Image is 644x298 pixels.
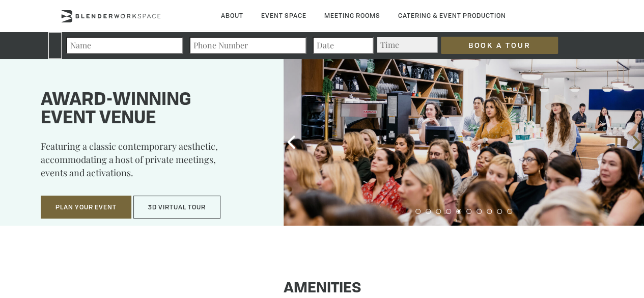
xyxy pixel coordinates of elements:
[66,37,183,54] input: Name
[133,196,220,219] button: 3D Virtual Tour
[441,37,558,54] input: Book a Tour
[32,281,612,297] h1: Amenities
[41,196,131,219] button: Plan Your Event
[41,91,258,128] h1: Award-winning event venue
[593,249,644,298] iframe: Chat Widget
[313,37,374,54] input: Date
[189,37,306,54] input: Phone Number
[41,140,258,186] p: Featuring a classic contemporary aesthetic, accommodating a host of private meetings, events and ...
